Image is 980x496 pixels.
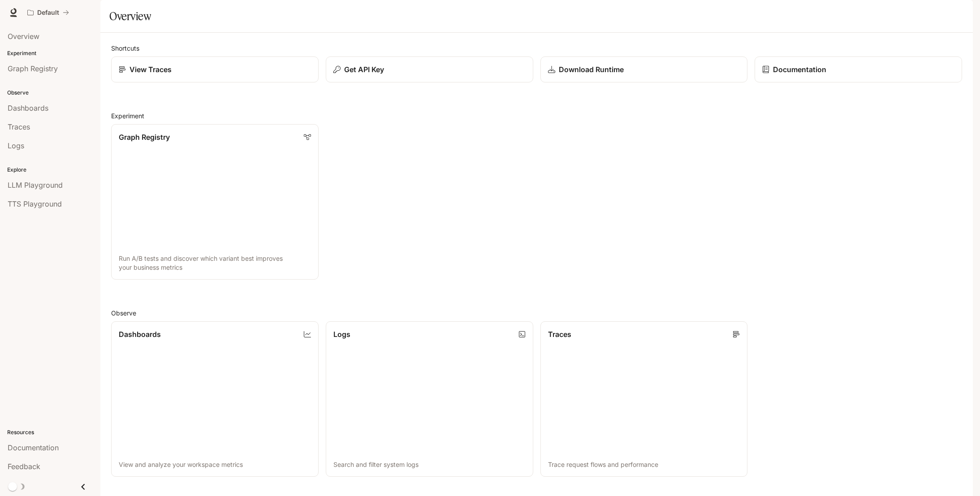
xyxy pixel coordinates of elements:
[119,329,161,340] p: Dashboards
[540,56,748,82] a: Download Runtime
[326,56,533,82] button: Get API Key
[344,64,384,75] p: Get API Key
[119,460,311,469] p: View and analyze your workspace metrics
[773,64,826,75] p: Documentation
[333,329,350,340] p: Logs
[23,4,73,22] button: All workspaces
[111,43,962,53] h2: Shortcuts
[326,321,533,477] a: LogsSearch and filter system logs
[119,132,170,142] p: Graph Registry
[540,321,748,477] a: TracesTrace request flows and performance
[548,329,571,340] p: Traces
[755,56,962,82] a: Documentation
[109,7,151,25] h1: Overview
[333,460,526,469] p: Search and filter system logs
[111,56,319,82] a: View Traces
[111,308,962,318] h2: Observe
[559,64,624,75] p: Download Runtime
[119,254,311,272] p: Run A/B tests and discover which variant best improves your business metrics
[37,9,59,17] p: Default
[111,321,319,477] a: DashboardsView and analyze your workspace metrics
[130,64,172,75] p: View Traces
[111,124,319,280] a: Graph RegistryRun A/B tests and discover which variant best improves your business metrics
[548,460,740,469] p: Trace request flows and performance
[111,111,962,121] h2: Experiment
